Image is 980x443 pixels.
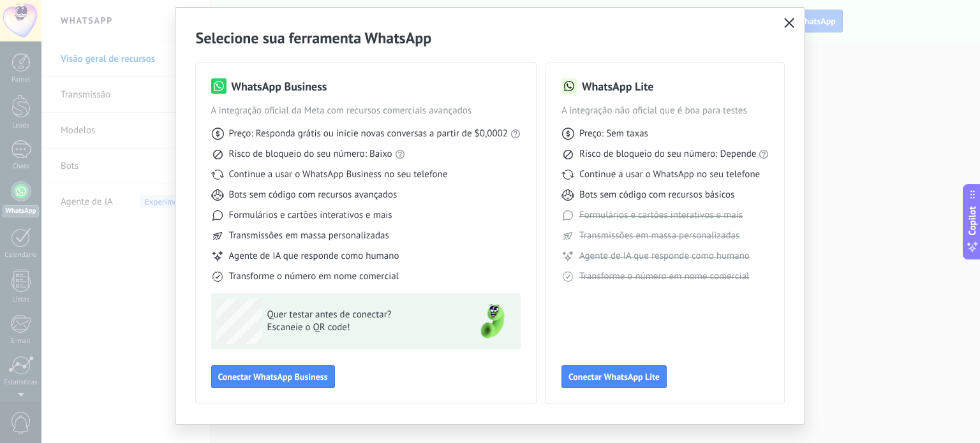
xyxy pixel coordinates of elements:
span: Preço: Responda grátis ou inicie novas conversas a partir de $0,0002 [229,127,508,140]
button: Conectar WhatsApp Lite [561,365,667,388]
span: Transmissões em massa personalizadas [579,229,739,242]
span: Transforme o número em nome comercial [579,270,749,283]
span: Conectar WhatsApp Lite [568,372,660,381]
h3: WhatsApp Business [232,78,327,94]
span: Risco de bloqueio do seu número: Depende [579,148,757,161]
h2: Selecione sua ferramenta WhatsApp [196,28,785,48]
span: A integração não oficial que é boa para testes [561,105,769,117]
button: Conectar WhatsApp Business [211,365,335,388]
span: Bots sem código com recursos básicos [579,189,734,201]
span: A integração oficial da Meta com recursos comerciais avançados [211,105,521,117]
h3: WhatsApp Lite [582,78,653,94]
span: Risco de bloqueio do seu número: Baixo [229,148,392,161]
span: Formulários e cartões interativos e mais [229,209,392,222]
span: Transforme o número em nome comercial [229,270,399,283]
span: Escaneie o QR code! [267,321,454,334]
img: green-phone.png [470,298,516,344]
span: Bots sem código com recursos avançados [229,189,397,201]
span: Agente de IA que responde como humano [229,250,399,263]
span: Continue a usar o WhatsApp Business no seu telefone [229,168,448,181]
span: Copilot [966,206,979,235]
span: Conectar WhatsApp Business [218,372,328,381]
span: Quer testar antes de conectar? [267,309,454,321]
span: Formulários e cartões interativos e mais [579,209,743,222]
span: Transmissões em massa personalizadas [229,229,389,242]
span: Agente de IA que responde como humano [579,250,750,263]
span: Preço: Sem taxas [579,127,648,140]
span: Continue a usar o WhatsApp no seu telefone [579,168,760,181]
